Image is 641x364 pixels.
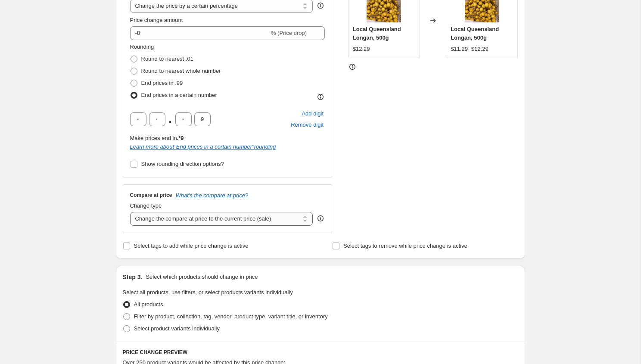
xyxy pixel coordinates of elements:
[130,143,276,150] a: Learn more about"End prices in a certain number"rounding
[134,243,249,249] span: Select tags to add while price change is active
[130,44,154,50] span: Rounding
[130,135,184,141] span: Make prices end in
[289,119,325,131] button: Remove placeholder
[141,161,224,167] span: Show rounding direction options?
[141,80,183,86] span: End prices in .99
[141,92,217,98] span: End prices in a certain number
[134,313,328,320] span: Filter by product, collection, tag, vendor, product type, variant title, or inventory
[451,45,468,53] div: $11.29
[123,273,143,281] h2: Step 3.
[316,214,325,223] div: help
[123,289,293,296] span: Select all products, use filters, or select products variants individually
[168,112,173,126] span: .
[130,26,269,40] input: -15
[353,45,370,53] div: $12.29
[300,108,325,119] button: Add placeholder
[353,26,401,41] span: Local Queensland Longan, 500g
[176,192,249,199] button: What's the compare at price?
[130,192,172,199] h3: Compare at price
[134,325,220,332] span: Select product variants individually
[141,68,221,74] span: Round to nearest whole number
[471,45,489,53] strike: $12.29
[271,30,307,36] span: % (Price drop)
[149,112,165,126] input: ﹡
[130,112,146,126] input: ﹡
[146,273,258,281] p: Select which products should change in price
[316,1,325,10] div: help
[130,202,162,209] span: Change type
[130,143,276,150] i: Learn more about " End prices in a certain number " rounding
[175,112,192,126] input: ﹡
[302,109,324,118] span: Add digit
[451,26,499,41] span: Local Queensland Longan, 500g
[343,243,467,249] span: Select tags to remove while price change is active
[134,301,163,308] span: All products
[141,56,193,62] span: Round to nearest .01
[130,17,183,23] span: Price change amount
[194,112,211,126] input: ﹡
[123,349,518,356] h6: PRICE CHANGE PREVIEW
[291,121,324,129] span: Remove digit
